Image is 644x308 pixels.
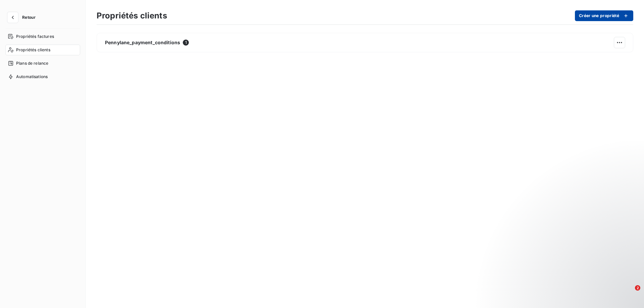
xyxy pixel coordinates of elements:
[5,45,80,55] a: Propriétés clients
[510,243,644,290] iframe: Intercom notifications message
[16,47,50,53] span: Propriétés clients
[22,15,36,19] span: Retour
[97,10,167,22] h3: Propriétés clients
[16,74,48,80] span: Automatisations
[5,58,80,69] a: Plans de relance
[5,12,41,23] button: Retour
[5,71,80,82] a: Automatisations
[183,40,189,46] span: 1
[105,39,180,46] span: Pennylane_payment_conditions
[5,31,80,42] a: Propriétés factures
[16,60,48,66] span: Plans de relance
[16,34,54,40] span: Propriétés factures
[575,10,633,21] button: Créer une propriété
[635,285,640,291] span: 2
[621,285,637,301] iframe: Intercom live chat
